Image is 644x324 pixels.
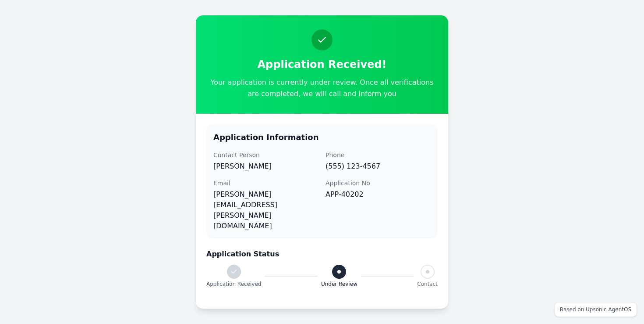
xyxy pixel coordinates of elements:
div: [PERSON_NAME][EMAIL_ADDRESS][PERSON_NAME][DOMAIN_NAME] [213,189,318,231]
p: Your application is currently under review. Once all verifications are completed, we will call an... [206,77,438,100]
span: Application Received [206,281,261,288]
div: Application No [326,179,431,187]
span: Under Review [321,281,357,288]
div: Contact Person [213,151,318,159]
h1: Application Received! [206,58,438,72]
div: (555) 123-4567 [326,161,431,172]
div: Phone [326,151,431,159]
div: APP-40202 [326,189,431,200]
h3: Application Status [206,249,438,259]
div: [PERSON_NAME] [213,161,318,172]
span: Contact [417,281,438,288]
div: Email [213,179,318,187]
h2: Application Information [213,131,431,144]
